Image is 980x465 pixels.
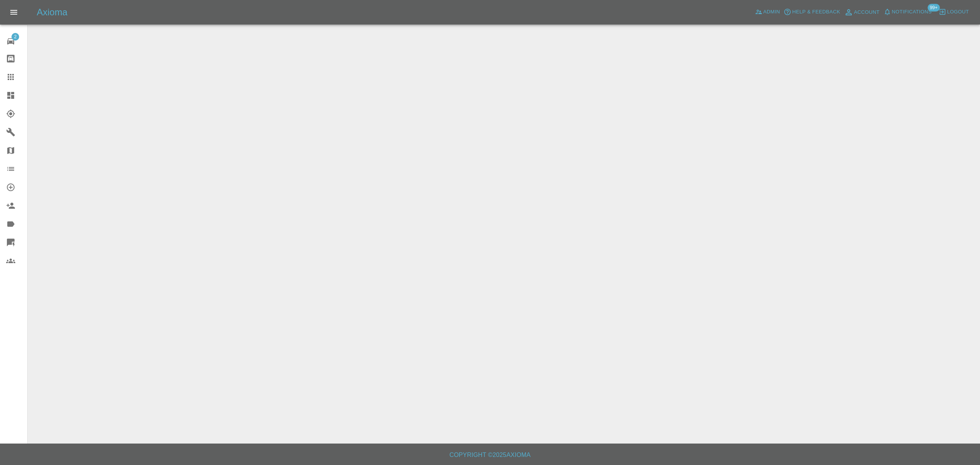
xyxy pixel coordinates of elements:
span: Logout [947,8,969,16]
a: Account [842,6,882,18]
span: Admin [763,8,780,16]
button: Logout [937,6,971,18]
span: Notifications [892,8,932,16]
a: Admin [753,6,782,18]
h6: Copyright © 2025 Axioma [6,450,974,460]
span: Help & Feedback [792,8,840,16]
button: Open drawer [5,3,23,21]
span: 99+ [928,4,940,11]
span: 2 [11,33,19,41]
span: Account [854,8,880,17]
button: Help & Feedback [782,6,842,18]
button: Notifications [882,6,934,18]
h5: Axioma [37,6,67,18]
